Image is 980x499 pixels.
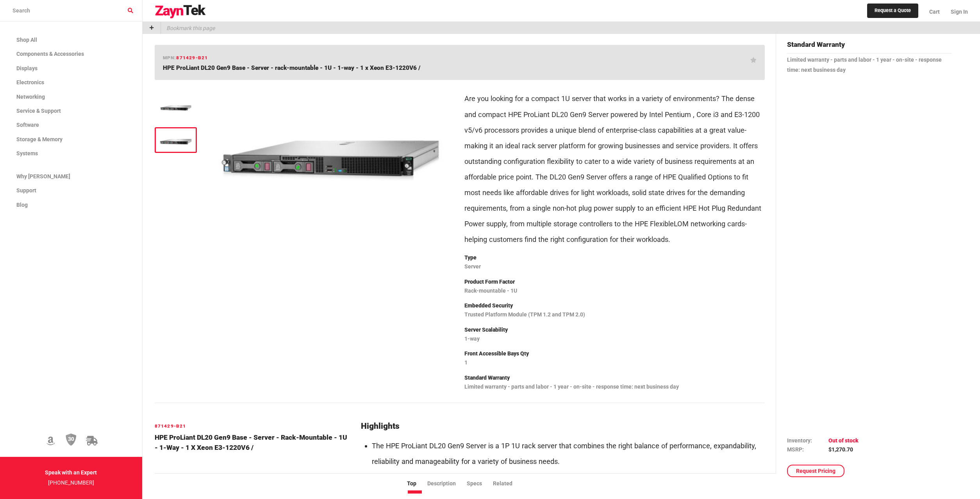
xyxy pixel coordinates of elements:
strong: Speak with an Expert [45,469,97,476]
p: Are you looking for a compact 1U server that works in a variety of environments? The dense and co... [464,91,765,247]
p: Server [464,262,765,272]
span: Shop All [16,37,37,43]
a: Cart [924,2,945,21]
a: Request Pricing [787,465,844,477]
td: MSRP [787,445,828,454]
p: Trusted Platform Module (TPM 1.2 and TPM 2.0) [464,310,765,320]
p: Embedded Security [464,301,765,311]
h6: 871429-B21 [155,423,352,430]
span: Electronics [16,79,44,85]
h4: HPE ProLiant DL20 Gen9 Base - Server - rack-mountable - 1U - 1-way - 1 x Xeon E3-1220V6 / [155,432,352,453]
span: Systems [16,150,38,156]
img: logo [155,5,206,19]
p: 1 [464,358,765,368]
li: Related [493,479,523,488]
span: Storage & Memory [16,136,62,142]
span: 871429-B21 [176,55,208,60]
p: Rack-mountable - 1U [464,286,765,296]
span: HPE ProLiant DL20 Gen9 Base - Server - rack-mountable - 1U - 1-way - 1 x Xeon E3-1220V6 / [163,64,420,71]
h4: Standard Warranty [787,39,951,53]
a: Sign In [945,2,968,21]
li: The HPE ProLiant DL20 Gen9 Server is a 1P 1U rack server that combines the right balance of perfo... [372,438,764,469]
p: 1-way [464,334,765,344]
span: Service & Support [16,108,61,114]
p: Standard Warranty [464,373,765,383]
span: Cart [929,9,940,15]
li: Specs [467,479,493,488]
li: Top [407,479,427,488]
span: Networking [16,94,45,100]
span: Displays [16,65,37,71]
p: Server Scalability [464,325,765,335]
span: Support [16,187,36,194]
span: Components & Accessories [16,51,84,57]
span: Out of stock [828,437,859,444]
p: Front Accessible Bays Qty [464,349,765,359]
td: $1,270.70 [828,445,859,454]
span: Blog [16,202,28,208]
p: Type [464,253,765,263]
a: Request a Quote [867,4,918,18]
p: Limited warranty - parts and labor - 1 year - on-site - response time: next business day [464,382,765,392]
img: 871429-B21 -- HPE ProLiant DL20 Gen9 Base - Server - rack-mountable - 1U - 1-way - 1 x Xeon E3-12... [159,95,193,121]
img: 30 Day Return Policy [66,433,77,446]
h2: Highlights [361,422,764,431]
span: Why [PERSON_NAME] [16,173,70,179]
img: 871429-B21 -- HPE ProLiant DL20 Gen9 Base - Server - rack-mountable - 1U - 1-way - 1 x Xeon E3-12... [159,131,193,146]
p: Limited warranty - parts and labor - 1 year - on-site - response time: next business day [787,55,951,75]
li: Description [427,479,467,488]
h6: mpn: [163,54,208,62]
a: [PHONE_NUMBER] [48,479,94,486]
td: Inventory [787,436,828,445]
p: Bookmark this page [161,22,215,34]
img: 871429-B21 -- HPE ProLiant DL20 Gen9 Base - Server - rack-mountable - 1U - 1-way - 1 x Xeon E3-12... [212,86,449,191]
span: Software [16,122,39,128]
p: Product Form Factor [464,277,765,287]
